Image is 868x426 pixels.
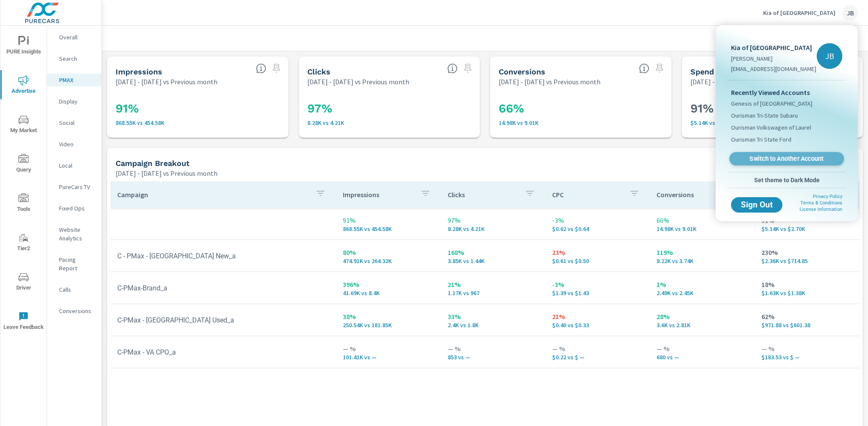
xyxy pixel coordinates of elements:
p: [EMAIL_ADDRESS][DOMAIN_NAME] [731,65,816,73]
span: Set theme to Dark Mode [731,176,842,184]
span: Switch to Another Account [734,155,839,163]
span: Ourisman Tri State Ford [731,135,791,144]
span: Genesis of [GEOGRAPHIC_DATA] [731,99,812,108]
span: Ourisman Tri-State Subaru [731,111,798,120]
span: Sign Out [738,201,776,209]
span: Ourisman Volkswagen of Laurel [731,123,811,132]
p: Recently Viewed Accounts [731,87,842,98]
a: License Information [800,207,842,212]
p: [PERSON_NAME] [731,54,816,63]
button: Set theme to Dark Mode [728,172,846,188]
button: Sign Out [731,197,782,213]
a: Switch to Another Account [729,152,844,166]
p: Kia of [GEOGRAPHIC_DATA] [731,42,816,53]
div: JB [817,43,842,69]
a: Privacy Policy [813,194,842,199]
a: Terms & Conditions [800,200,842,206]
